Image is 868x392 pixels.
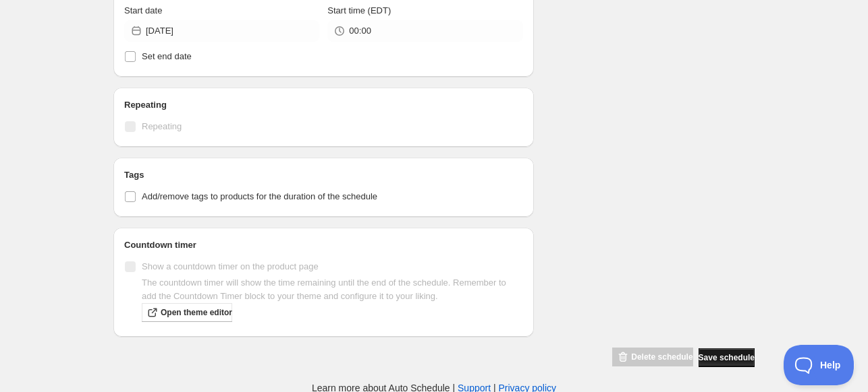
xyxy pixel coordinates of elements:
span: Set end date [142,51,192,61]
span: Start date [124,5,162,15]
button: Save schedule [699,348,755,367]
h2: Repeating [124,98,523,112]
iframe: Toggle Customer Support [784,345,855,385]
span: Show a countdown timer on the product page [142,261,319,271]
span: Add/remove tags to products for the duration of the schedule [142,191,377,201]
h2: Tags [124,168,523,182]
span: Save schedule [699,352,755,363]
h2: Countdown timer [124,238,523,252]
p: The countdown timer will show the time remaining until the end of the schedule. Remember to add t... [142,276,523,303]
span: Open theme editor [161,307,232,318]
span: Start time (EDT) [327,5,391,15]
span: Repeating [142,121,182,131]
a: Open theme editor [142,303,232,322]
